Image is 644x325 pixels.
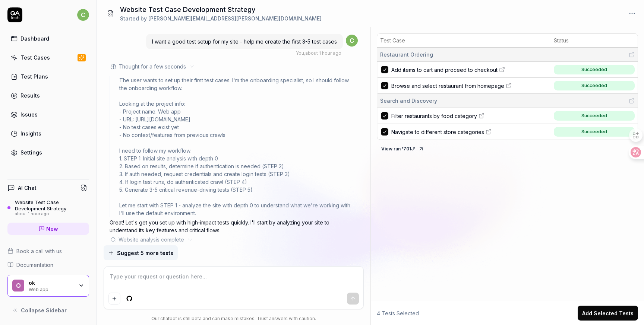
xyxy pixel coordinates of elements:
[18,184,37,192] h4: AI Chat
[7,31,89,46] a: Dashboard
[119,63,186,70] div: Thought for a few seconds
[104,315,363,322] div: Our chatbot is still beta and can make mistakes. Trust answers with caution.
[7,199,89,216] a: Website Test Case Development Strategyabout 1 hour ago
[119,236,184,243] div: Website analysis complete
[15,199,89,211] div: Website Test Case Development Strategy
[15,211,89,217] div: about 1 hour ago
[391,66,498,74] span: Add items to cart and proceed to checkout
[7,145,89,160] a: Settings
[377,144,429,152] a: View run '701J'
[391,112,477,120] span: Filter restaurants by food category
[581,112,607,119] div: Succeeded
[20,92,40,99] div: Results
[104,245,178,260] button: Suggest 5 more tests
[7,88,89,103] a: Results
[391,66,549,74] a: Add items to cart and proceed to checkout
[391,82,549,90] a: Browse and select restaurant from homepage
[12,280,24,291] span: o
[346,35,358,47] span: c
[29,280,73,286] div: ok
[7,69,89,84] a: Test Plans
[7,275,89,297] button: ookWeb app
[377,34,551,48] th: Test Case
[581,128,607,135] div: Succeeded
[7,50,89,65] a: Test Cases
[20,149,42,156] div: Settings
[16,261,53,269] span: Documentation
[152,38,337,45] span: I want a good test setup for my site - help me create the first 3-5 test cases
[377,143,429,155] button: View run '701J'
[29,286,73,292] div: Web app
[20,54,50,61] div: Test Cases
[20,73,48,80] div: Test Plans
[77,7,89,22] button: c
[21,306,67,314] span: Collapse Sidebar
[117,249,173,257] span: Suggest 5 more tests
[377,309,419,317] span: 4 Tests Selected
[119,76,358,217] div: The user wants to set up their first test cases. I'm the onboarding specialist, so I should follo...
[148,15,322,22] span: [PERSON_NAME][EMAIL_ADDRESS][PERSON_NAME][DOMAIN_NAME]
[391,128,549,136] a: Navigate to different store categories
[7,261,89,269] a: Documentation
[391,82,504,90] span: Browse and select restaurant from homepage
[20,130,41,137] div: Insights
[120,4,322,15] h1: Website Test Case Development Strategy
[20,111,38,118] div: Issues
[391,128,484,136] span: Navigate to different store categories
[46,225,58,233] span: New
[77,9,89,21] span: c
[7,126,89,141] a: Insights
[7,107,89,122] a: Issues
[120,15,322,22] div: Started by
[296,50,341,57] div: , about 1 hour ago
[578,306,638,321] button: Add Selected Tests
[380,51,433,58] span: Restaurant Ordering
[20,35,49,42] div: Dashboard
[581,66,607,73] div: Succeeded
[110,219,358,234] p: Great! Let's get you set up with high-impact tests quickly. I'll start by analyzing your site to ...
[108,293,120,305] button: Add attachment
[380,97,437,105] span: Search and Discovery
[16,247,62,255] span: Book a call with us
[551,34,638,48] th: Status
[296,50,304,56] span: You
[7,223,89,235] a: New
[7,303,89,318] button: Collapse Sidebar
[391,112,549,120] a: Filter restaurants by food category
[7,247,89,255] a: Book a call with us
[581,82,607,89] div: Succeeded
